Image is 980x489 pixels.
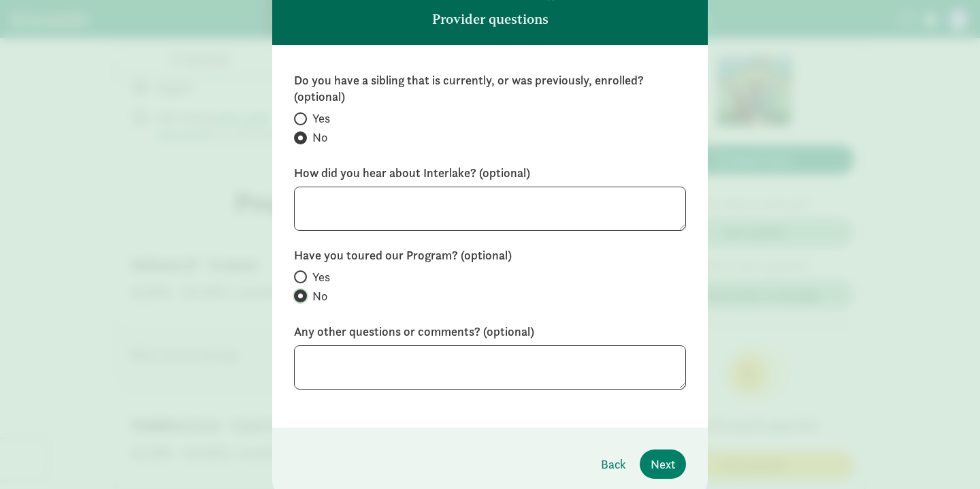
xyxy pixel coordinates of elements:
[312,110,330,127] span: Yes
[312,129,327,146] span: No
[601,455,626,473] span: Back
[640,449,686,479] button: Next
[294,165,686,181] label: How did you hear about Interlake? (optional)
[312,269,330,285] span: Yes
[312,288,327,304] span: No
[651,455,675,473] span: Next
[294,324,686,340] label: Any other questions or comments? (optional)
[294,72,686,105] label: Do you have a sibling that is currently, or was previously, enrolled? (optional)
[294,247,686,264] label: Have you toured our Program? (optional)
[432,10,549,29] p: Provider questions
[590,449,637,479] button: Back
